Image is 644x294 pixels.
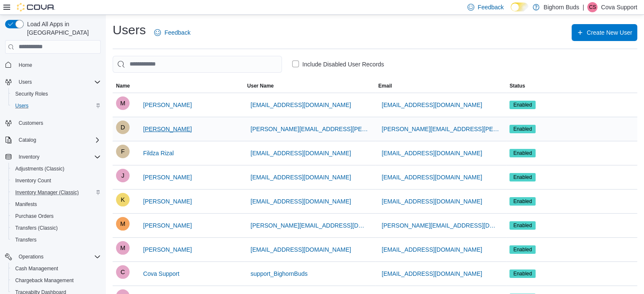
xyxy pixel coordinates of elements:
[379,217,503,234] button: [PERSON_NAME][EMAIL_ADDRESS][DOMAIN_NAME]
[116,82,130,89] span: Name
[140,193,195,210] button: [PERSON_NAME]
[8,210,104,222] button: Purchase Orders
[251,269,308,278] span: support_BighornBuds
[116,121,130,134] div: Darian
[509,82,525,89] span: Status
[140,121,195,137] button: [PERSON_NAME]
[509,197,536,206] span: Enabled
[8,163,104,175] button: Adjustments (Classic)
[116,193,130,206] div: Karen
[121,145,125,158] span: F
[15,225,58,231] span: Transfers (Classic)
[509,101,536,109] span: Enabled
[19,154,39,160] span: Inventory
[12,199,101,209] span: Manifests
[15,165,64,172] span: Adjustments (Classic)
[15,201,37,208] span: Manifests
[12,89,51,99] a: Security Roles
[379,121,503,137] button: [PERSON_NAME][EMAIL_ADDRESS][PERSON_NAME][DOMAIN_NAME]
[2,134,104,146] button: Catalog
[12,275,77,286] a: Chargeback Management
[15,118,101,128] span: Customers
[15,252,101,262] span: Operations
[2,117,104,129] button: Customers
[15,135,101,145] span: Catalog
[8,100,104,112] button: Users
[15,118,47,128] a: Customers
[12,264,101,274] span: Cash Management
[509,149,536,157] span: Enabled
[379,145,486,162] button: [EMAIL_ADDRESS][DOMAIN_NAME]
[513,149,532,157] span: Enabled
[19,253,44,260] span: Operations
[2,76,104,88] button: Users
[513,246,532,253] span: Enabled
[587,28,632,37] span: Create New User
[116,241,130,255] div: Myra
[140,145,177,162] button: Fildza Rizal
[12,101,101,111] span: Users
[121,169,124,182] span: J
[513,173,532,181] span: Enabled
[143,269,180,278] span: Cova Support
[513,101,532,109] span: Enabled
[247,169,354,186] button: [EMAIL_ADDRESS][DOMAIN_NAME]
[15,213,54,220] span: Purchase Orders
[12,235,101,245] span: Transfers
[2,151,104,163] button: Inventory
[8,175,104,187] button: Inventory Count
[382,149,482,157] span: [EMAIL_ADDRESS][DOMAIN_NAME]
[15,102,28,109] span: Users
[12,176,101,186] span: Inventory Count
[15,177,51,184] span: Inventory Count
[12,211,57,221] a: Purchase Orders
[8,187,104,198] button: Inventory Manager (Classic)
[478,3,503,11] span: Feedback
[601,2,637,12] p: Cova Support
[140,217,195,234] button: [PERSON_NAME]
[251,125,368,133] span: [PERSON_NAME][EMAIL_ADDRESS][PERSON_NAME][DOMAIN_NAME]
[12,164,101,174] span: Adjustments (Classic)
[143,125,192,133] span: [PERSON_NAME]
[572,24,637,41] button: Create New User
[19,79,32,85] span: Users
[143,101,192,109] span: [PERSON_NAME]
[151,24,193,41] a: Feedback
[143,173,192,181] span: [PERSON_NAME]
[143,221,192,230] span: [PERSON_NAME]
[12,89,101,99] span: Security Roles
[12,275,101,286] span: Chargeback Management
[251,221,368,230] span: [PERSON_NAME][EMAIL_ADDRESS][DOMAIN_NAME]
[12,223,101,233] span: Transfers (Classic)
[251,245,351,254] span: [EMAIL_ADDRESS][DOMAIN_NAME]
[140,241,195,258] button: [PERSON_NAME]
[247,241,354,258] button: [EMAIL_ADDRESS][DOMAIN_NAME]
[509,269,536,278] span: Enabled
[143,245,192,254] span: [PERSON_NAME]
[251,149,351,157] span: [EMAIL_ADDRESS][DOMAIN_NAME]
[583,2,584,12] p: |
[120,217,125,231] span: M
[15,265,58,272] span: Cash Management
[19,137,36,143] span: Catalog
[121,265,125,279] span: C
[247,82,274,89] span: User Name
[140,169,195,186] button: [PERSON_NAME]
[140,96,195,113] button: [PERSON_NAME]
[164,28,190,37] span: Feedback
[12,187,82,198] a: Inventory Manager (Classic)
[121,193,125,206] span: K
[382,101,482,109] span: [EMAIL_ADDRESS][DOMAIN_NAME]
[2,59,104,71] button: Home
[251,197,351,206] span: [EMAIL_ADDRESS][DOMAIN_NAME]
[15,77,35,87] button: Users
[8,88,104,100] button: Security Roles
[513,198,532,205] span: Enabled
[121,121,125,134] span: D
[15,152,43,162] button: Inventory
[15,152,101,162] span: Inventory
[12,101,32,111] a: Users
[15,77,101,87] span: Users
[513,222,532,229] span: Enabled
